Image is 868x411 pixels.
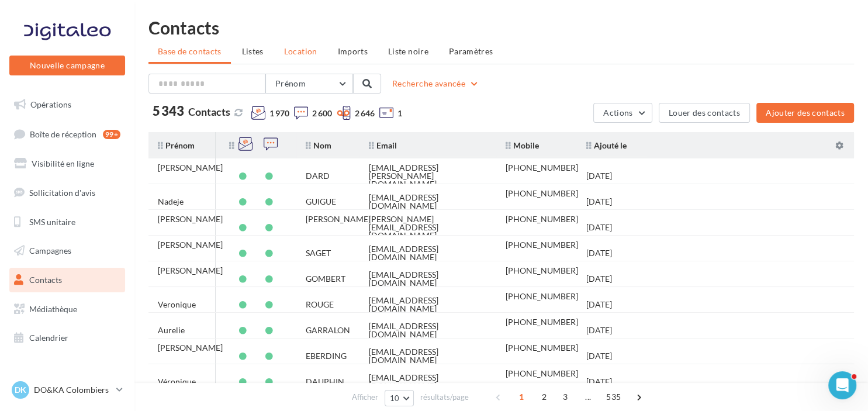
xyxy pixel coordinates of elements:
div: [DATE] [586,378,612,386]
h1: Contacts [148,19,854,36]
span: Paramètres [449,46,493,56]
div: [EMAIL_ADDRESS][DOMAIN_NAME] [369,348,487,364]
span: Contacts [29,275,62,285]
a: Sollicitation d'avis [7,181,127,205]
span: Ajouté le [586,140,627,150]
span: Location [284,46,317,56]
span: Mobile [506,140,539,150]
button: Prénom [265,74,353,94]
div: [DATE] [586,301,612,309]
span: ... [579,388,597,406]
div: [PHONE_NUMBER] [506,344,578,352]
span: 535 [601,388,625,406]
div: [PHONE_NUMBER] [506,215,578,223]
button: Nouvelle campagne [9,56,125,75]
div: [PERSON_NAME] [158,164,223,172]
div: EBERDING [306,352,347,360]
span: 2 [535,388,554,406]
iframe: Intercom live chat [828,371,856,399]
a: Opérations [7,92,127,117]
div: [DATE] [586,223,612,232]
span: DK [15,384,26,396]
span: Sollicitation d'avis [29,188,95,198]
span: Email [369,140,397,150]
span: 1 970 [269,108,289,119]
div: GARRALON [306,326,350,334]
div: DAUPHIN [306,378,344,386]
div: [PERSON_NAME] [158,344,223,352]
a: Contacts [7,268,127,292]
button: Louer des contacts [659,103,750,123]
p: DO&KA Colombiers [34,384,112,396]
div: [PHONE_NUMBER] [506,189,578,198]
span: Boîte de réception [30,129,96,139]
div: [PHONE_NUMBER] [506,292,578,301]
span: Opérations [30,99,71,109]
div: DARD [306,172,330,180]
div: [PHONE_NUMBER] [506,369,578,378]
div: [EMAIL_ADDRESS][DOMAIN_NAME] [369,271,487,287]
div: Nadeje [158,198,184,206]
span: Liste noire [388,46,428,56]
span: résultats/page [420,392,469,403]
span: Contacts [188,105,230,118]
span: Visibilité en ligne [32,158,94,168]
span: Actions [603,108,632,118]
div: [DATE] [586,275,612,283]
div: [DATE] [586,198,612,206]
span: Campagnes [29,246,71,255]
a: Visibilité en ligne [7,151,127,176]
span: 1 [512,388,531,406]
span: 2 646 [355,108,375,119]
span: Calendrier [29,333,68,343]
div: [EMAIL_ADDRESS][DOMAIN_NAME] [369,374,487,390]
div: [DATE] [586,249,612,257]
div: GOMBERT [306,275,345,283]
a: Boîte de réception99+ [7,122,127,147]
div: SAGET [306,249,331,257]
button: Actions [593,103,652,123]
span: Imports [338,46,368,56]
span: Listes [242,46,264,56]
div: Aurelie [158,326,185,334]
div: [DATE] [586,352,612,360]
a: Campagnes [7,239,127,263]
span: 3 [556,388,575,406]
div: [DATE] [586,326,612,334]
div: [PERSON_NAME] [306,215,371,223]
span: Afficher [352,392,378,403]
div: [EMAIL_ADDRESS][PERSON_NAME][DOMAIN_NAME] [369,164,487,188]
div: GUIGUE [306,198,336,206]
a: DK DO&KA Colombiers [9,379,125,401]
span: Prénom [275,78,306,88]
div: [PHONE_NUMBER] [506,241,578,249]
span: 5 343 [153,105,184,118]
div: Veronique [158,301,196,309]
span: 10 [390,393,400,403]
div: [PERSON_NAME][EMAIL_ADDRESS][DOMAIN_NAME] [369,215,487,240]
span: Prénom [158,140,195,150]
div: [EMAIL_ADDRESS][DOMAIN_NAME] [369,245,487,261]
div: [EMAIL_ADDRESS][DOMAIN_NAME] [369,296,487,313]
button: Recherche avancée [388,77,484,91]
div: [DATE] [586,172,612,180]
div: [PHONE_NUMBER] [506,318,578,326]
a: Calendrier [7,326,127,350]
div: ROUGE [306,301,334,309]
div: [EMAIL_ADDRESS][DOMAIN_NAME] [369,322,487,339]
div: [PERSON_NAME] [158,215,223,223]
a: SMS unitaire [7,210,127,234]
div: [PERSON_NAME] [158,241,223,249]
div: 99+ [103,130,120,139]
span: SMS unitaire [29,216,75,226]
div: [PERSON_NAME] [158,267,223,275]
span: Nom [306,140,331,150]
div: [PHONE_NUMBER] [506,267,578,275]
button: 10 [385,390,414,406]
div: [EMAIL_ADDRESS][DOMAIN_NAME] [369,194,487,210]
a: Médiathèque [7,297,127,322]
button: Ajouter des contacts [756,103,854,123]
div: [PHONE_NUMBER] [506,164,578,172]
div: Véronique [158,378,196,386]
span: 2 600 [312,108,332,119]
